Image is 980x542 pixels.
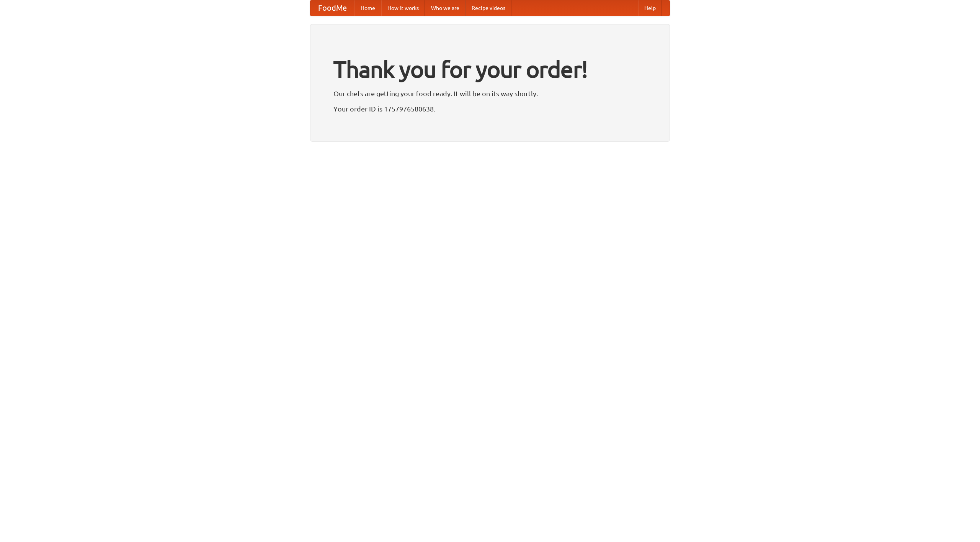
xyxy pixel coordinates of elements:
a: Home [354,0,381,16]
a: How it works [381,0,425,16]
a: Who we are [425,0,465,16]
a: Recipe videos [465,0,511,16]
h1: Thank you for your order! [333,51,647,88]
p: Our chefs are getting your food ready. It will be on its way shortly. [333,88,647,99]
p: Your order ID is 1757976580638. [333,103,647,115]
a: FoodMe [310,0,354,16]
a: Help [638,0,662,16]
